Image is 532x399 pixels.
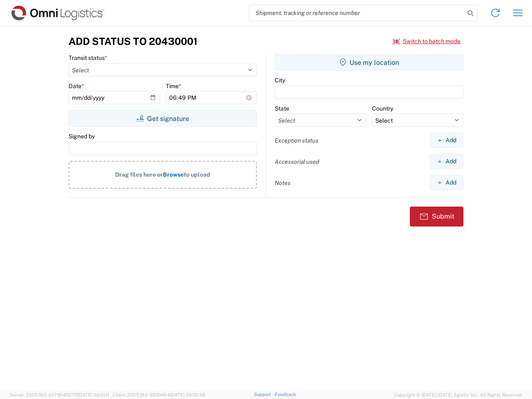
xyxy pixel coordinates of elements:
[275,392,296,397] a: Feedback
[69,35,197,47] h3: Add Status to 20430001
[275,76,285,84] label: City
[430,133,463,148] button: Add
[275,105,289,112] label: State
[275,158,319,165] label: Accessorial used
[372,105,393,112] label: Country
[430,175,463,190] button: Add
[184,171,210,178] span: to upload
[254,392,275,397] a: Support
[69,133,95,140] label: Signed by
[163,171,184,178] span: Browse
[69,110,257,127] button: Get signature
[166,82,181,90] label: Time
[410,207,463,227] button: Submit
[275,179,291,187] label: Notes
[69,54,107,62] label: Transit status
[170,392,205,397] span: [DATE] 09:32:48
[430,154,463,169] button: Add
[115,171,163,178] span: Drag files here or
[10,392,109,397] span: Server: 2025.18.0-dd719145275
[275,137,318,144] label: Exception status
[113,392,205,397] span: Client: 2025.18.0-9839db4
[249,5,465,21] input: Shipment, tracking or reference number
[78,392,109,397] span: [DATE] 09:51:11
[69,82,84,90] label: Date
[394,391,522,399] span: Copyright © [DATE]-[DATE] Agistix Inc., All Rights Reserved
[393,34,461,48] button: Switch to batch mode
[275,54,463,71] button: Use my location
